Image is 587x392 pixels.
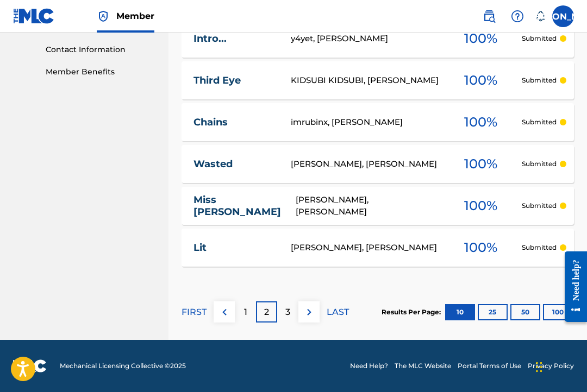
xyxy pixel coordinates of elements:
[291,242,440,254] div: [PERSON_NAME], [PERSON_NAME]
[478,5,500,27] a: Public Search
[244,306,247,319] p: 1
[193,194,281,218] a: Miss [PERSON_NAME]
[193,33,277,45] a: Intro...
[303,306,316,319] img: right
[522,159,557,169] p: Submitted
[507,5,528,27] div: Help
[478,304,508,320] button: 25
[464,238,497,257] span: 100 %
[291,158,440,170] div: [PERSON_NAME], [PERSON_NAME]
[511,10,524,23] img: help
[522,34,557,43] p: Submitted
[522,75,557,85] p: Submitted
[13,359,47,372] img: logo
[464,154,497,174] span: 100 %
[193,242,277,254] a: Lit
[193,158,277,170] a: Wasted
[464,71,497,90] span: 100 %
[182,306,207,319] p: FIRST
[464,112,497,132] span: 100 %
[510,304,540,320] button: 50
[97,10,110,23] img: Top Rightsholder
[60,361,186,371] span: Mechanical Licensing Collective © 2025
[291,74,440,87] div: KIDSUBI KIDSUBI, [PERSON_NAME]
[536,351,542,383] div: Drag
[218,306,231,319] img: left
[464,196,497,216] span: 100 %
[395,361,451,371] a: The MLC Website
[522,243,557,252] p: Submitted
[557,242,587,331] iframe: Resource Center
[291,116,440,129] div: imrubinx, [PERSON_NAME]
[543,304,573,320] button: 100
[46,44,155,55] a: Contact Information
[522,201,557,211] p: Submitted
[464,29,497,48] span: 100 %
[327,306,349,319] p: LAST
[382,307,444,317] p: Results Per Page:
[291,33,440,45] div: y4yet, [PERSON_NAME]
[552,5,574,27] div: User Menu
[296,194,440,218] div: [PERSON_NAME], [PERSON_NAME]
[264,306,269,319] p: 2
[528,361,574,371] a: Privacy Policy
[285,306,290,319] p: 3
[193,74,277,87] a: Third Eye
[522,117,557,127] p: Submitted
[533,340,587,392] iframe: Chat Widget
[116,10,154,22] span: Member
[350,361,388,371] a: Need Help?
[483,10,496,23] img: search
[445,304,475,320] button: 10
[46,66,155,78] a: Member Benefits
[193,116,277,129] a: Chains
[13,8,55,24] img: MLC Logo
[458,361,521,371] a: Portal Terms of Use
